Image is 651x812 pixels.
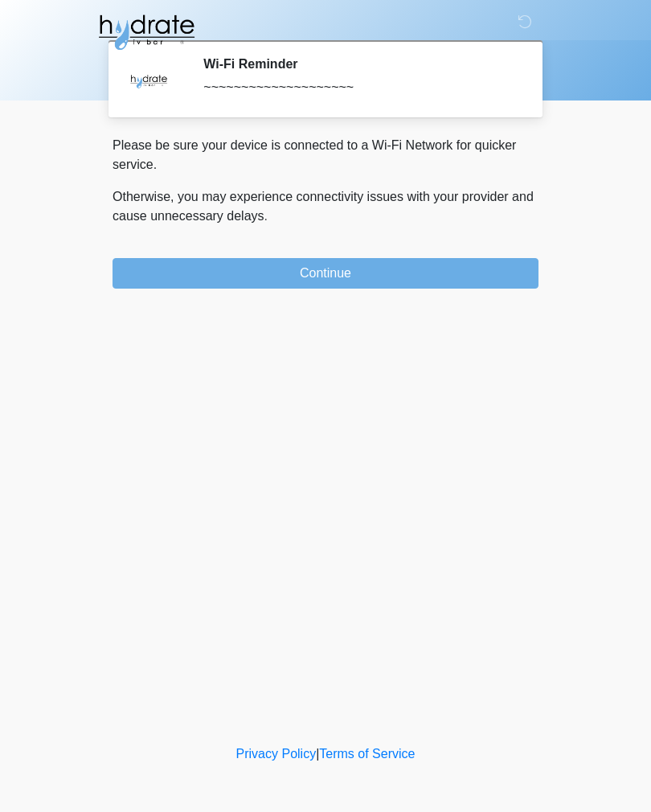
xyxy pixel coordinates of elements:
[96,12,196,52] img: Hydrate IV Bar - Fort Collins Logo
[236,747,317,761] a: Privacy Policy
[316,747,319,761] a: |
[113,258,538,289] button: Continue
[203,78,514,97] div: ~~~~~~~~~~~~~~~~~~~~
[125,56,173,105] img: Agent Avatar
[319,747,415,761] a: Terms of Service
[264,209,268,223] span: .
[113,136,538,174] p: Please be sure your device is connected to a Wi-Fi Network for quicker service.
[113,187,538,226] p: Otherwise, you may experience connectivity issues with your provider and cause unnecessary delays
